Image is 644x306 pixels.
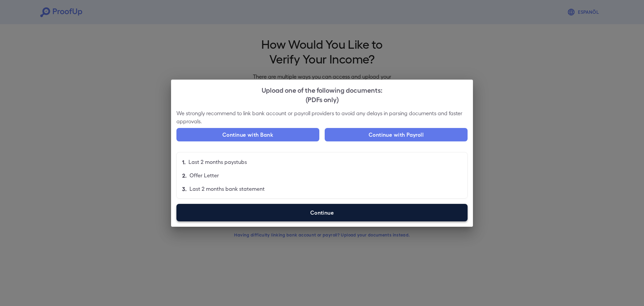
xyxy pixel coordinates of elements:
p: 1. [182,158,186,166]
div: (PDFs only) [176,94,468,104]
h2: Upload one of the following documents: [171,80,473,109]
button: Continue with Bank [176,128,319,141]
label: Continue [176,204,468,221]
button: Continue with Payroll [325,128,468,141]
p: Last 2 months bank statement [190,185,265,193]
p: We strongly recommend to link bank account or payroll providers to avoid any delays in parsing do... [176,109,468,125]
p: Last 2 months paystubs [189,158,247,166]
p: Offer Letter [190,171,219,179]
p: 2. [182,171,187,179]
p: 3. [182,185,187,193]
